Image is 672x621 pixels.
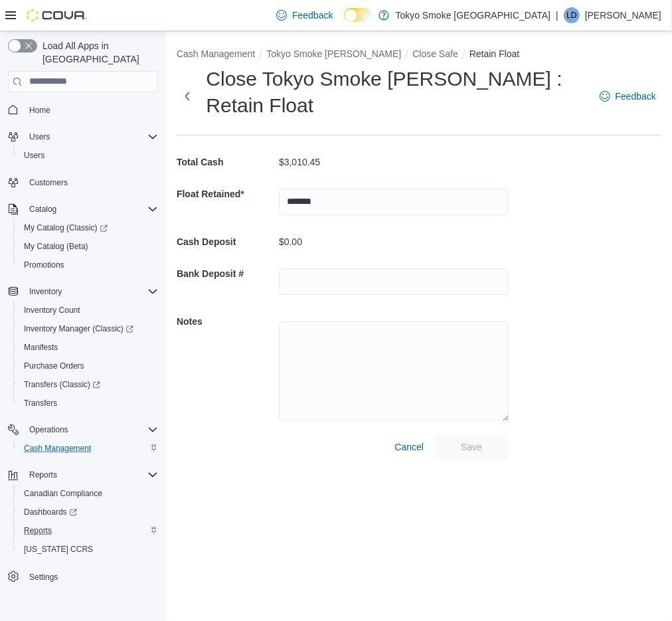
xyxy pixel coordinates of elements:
a: Feedback [594,83,661,110]
a: Dashboards [13,503,163,521]
span: Reports [19,523,158,539]
button: Settings [3,567,163,586]
button: Operations [3,420,163,439]
span: Settings [29,572,58,582]
button: [US_STATE] CCRS [13,540,163,559]
a: Settings [24,569,63,585]
span: Feedback [616,90,656,103]
span: Transfers [19,395,158,411]
span: Catalog [24,201,158,217]
button: Purchase Orders [13,357,163,375]
h5: Notes [177,308,276,335]
span: Users [24,129,158,145]
button: Users [24,129,55,145]
a: Feedback [271,2,338,29]
span: Reports [24,525,52,536]
span: Manifests [24,342,58,353]
span: Cancel [394,440,424,454]
span: Catalog [29,204,56,215]
span: Transfers [24,398,57,408]
a: Home [24,102,56,118]
span: Inventory Manager (Classic) [24,323,133,334]
a: Reports [19,523,57,539]
p: [PERSON_NAME] [585,7,661,23]
span: Inventory [29,286,62,297]
p: Tokyo Smoke [GEOGRAPHIC_DATA] [396,7,551,23]
span: Home [24,102,158,118]
button: Reports [3,466,163,484]
span: Cash Management [19,440,158,456]
span: Reports [24,467,158,483]
a: Transfers (Classic) [19,377,106,393]
span: Users [24,150,44,161]
a: Inventory Manager (Classic) [19,321,139,337]
span: Users [29,132,50,142]
h1: Close Tokyo Smoke [PERSON_NAME] : Retain Float [206,66,586,119]
span: Washington CCRS [19,541,158,557]
span: My Catalog (Classic) [19,220,158,236]
button: Promotions [13,256,163,274]
button: Inventory [24,284,67,300]
span: Cash Management [24,443,91,454]
h5: Total Cash [177,149,276,175]
h5: Cash Deposit [177,228,276,255]
button: Manifests [13,338,163,357]
span: Feedback [292,9,333,22]
span: My Catalog (Beta) [24,241,88,252]
span: Settings [24,568,158,584]
span: My Catalog (Beta) [19,238,158,254]
a: My Catalog (Classic) [13,219,163,237]
span: Load All Apps in [GEOGRAPHIC_DATA] [37,39,158,66]
span: Operations [24,422,158,438]
button: Customers [3,173,163,192]
a: [US_STATE] CCRS [19,541,98,557]
input: Dark Mode [344,8,372,22]
a: My Catalog (Classic) [19,220,113,236]
div: Liam Dickie [564,7,580,23]
button: Users [13,146,163,165]
h5: Bank Deposit # [177,260,276,287]
a: Inventory Count [19,302,86,318]
span: Reports [29,470,57,480]
button: Catalog [24,201,62,217]
span: Save [461,440,482,454]
button: Cash Management [177,48,255,59]
a: Manifests [19,339,63,355]
button: Next [177,83,198,110]
p: $0.00 [279,236,302,247]
img: Cova [27,9,86,22]
span: My Catalog (Classic) [24,222,108,233]
button: Inventory [3,282,163,301]
a: Inventory Manager (Classic) [13,319,163,338]
a: Cash Management [19,440,96,456]
button: Reports [13,521,163,540]
span: Users [19,147,158,163]
a: Purchase Orders [19,358,90,374]
button: Reports [24,467,62,483]
p: $3,010.45 [279,157,320,167]
p: | [556,7,558,23]
span: Inventory Count [19,302,158,318]
button: Operations [24,422,74,438]
button: Tokyo Smoke [PERSON_NAME] [266,48,401,59]
span: Canadian Compliance [19,486,158,501]
span: Inventory [24,284,158,300]
a: Canadian Compliance [19,486,108,501]
button: Save [434,434,509,460]
button: Close Safe [412,48,458,59]
a: Users [19,147,50,163]
span: Inventory Count [24,305,80,315]
span: Purchase Orders [24,361,84,371]
span: Inventory Manager (Classic) [19,321,158,337]
span: Purchase Orders [19,358,158,374]
a: My Catalog (Beta) [19,238,94,254]
span: Promotions [19,257,158,273]
span: Dashboards [24,507,77,517]
h5: Float Retained [177,181,276,207]
button: Inventory Count [13,301,163,319]
button: Home [3,100,163,120]
button: Users [3,128,163,146]
a: Customers [24,175,73,191]
span: [US_STATE] CCRS [24,544,93,555]
button: My Catalog (Beta) [13,237,163,256]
